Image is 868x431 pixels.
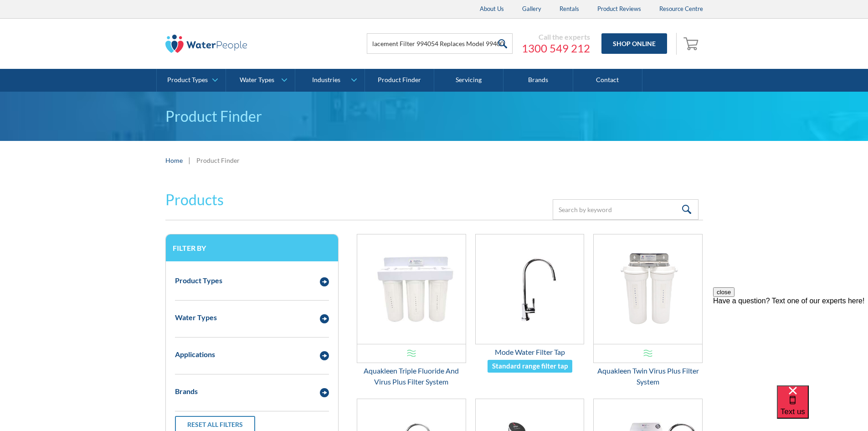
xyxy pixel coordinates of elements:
a: Product Finder [365,69,434,92]
div: Mode Water Filter Tap [475,347,585,358]
div: | [187,155,192,166]
div: Applications [175,349,215,360]
a: Contact [573,69,642,92]
h1: Product Finder [165,105,703,127]
div: Water Types [175,312,217,323]
a: Shop Online [601,33,667,54]
a: Brands [503,69,573,92]
img: Aquakleen Triple Fluoride And Virus Plus Filter System [357,234,466,344]
div: Industries [312,76,340,84]
iframe: podium webchat widget prompt [713,287,868,397]
div: Standard range filter tap [492,361,568,371]
h2: Products [165,189,224,211]
input: Search by keyword [553,199,699,220]
a: Aquakleen Twin Virus Plus Filter SystemAquakleen Twin Virus Plus Filter System [593,234,703,387]
div: Product Finder [196,156,240,165]
div: Product Types [175,275,222,286]
a: 1300 549 212 [522,42,590,55]
iframe: podium webchat widget bubble [777,385,868,431]
img: Aquakleen Twin Virus Plus Filter System [594,234,702,344]
div: Call the experts [522,32,590,42]
a: Product Types [157,69,226,92]
a: Mode Water Filter TapMode Water Filter TapStandard range filter tap [475,234,585,373]
a: Water Types [226,69,295,92]
img: shopping cart [683,36,701,51]
div: Product Types [167,76,208,84]
a: Home [165,156,183,165]
a: Industries [295,69,364,92]
div: Brands [175,386,198,397]
a: Open empty cart [681,33,703,55]
input: Search products [367,33,513,54]
img: Mode Water Filter Tap [476,234,584,344]
div: Aquakleen Twin Virus Plus Filter System [593,365,703,387]
a: Servicing [434,69,503,92]
img: The Water People [165,35,247,53]
h3: Filter by [173,244,331,252]
div: Aquakleen Triple Fluoride And Virus Plus Filter System [357,365,466,387]
div: Water Types [240,76,274,84]
a: Aquakleen Triple Fluoride And Virus Plus Filter SystemAquakleen Triple Fluoride And Virus Plus Fi... [357,234,466,387]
